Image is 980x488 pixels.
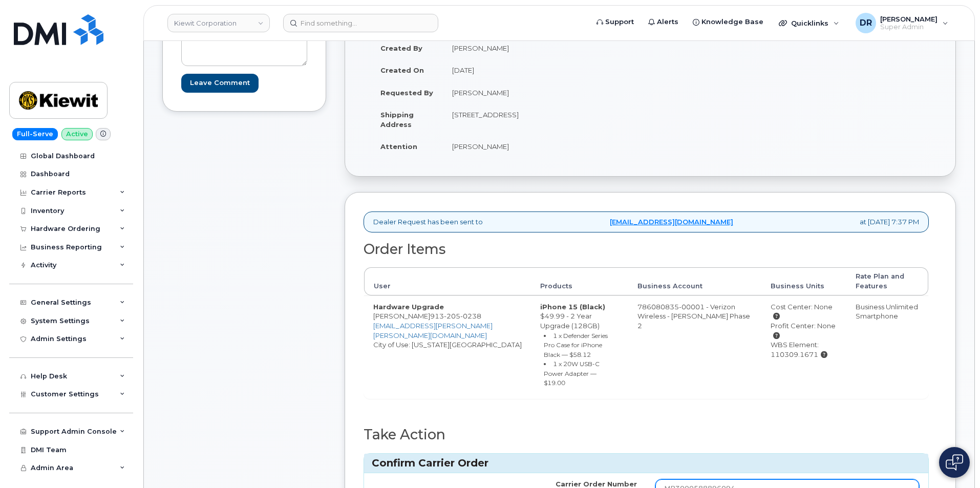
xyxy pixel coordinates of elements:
h2: Take Action [364,427,929,442]
span: [PERSON_NAME] [880,15,938,23]
h2: Order Items [364,242,929,257]
td: [STREET_ADDRESS] [443,103,643,135]
span: Support [605,17,634,27]
th: User [364,267,531,295]
th: Business Account [628,267,761,295]
span: Alerts [657,17,678,27]
span: Quicklinks [791,19,828,27]
strong: Attention [380,142,417,151]
div: Dori Ripley [848,13,955,33]
strong: Shipping Address [380,111,414,129]
td: [DATE] [443,59,643,81]
input: Leave Comment [181,74,259,93]
td: [PERSON_NAME] [443,135,643,158]
div: Dealer Request has been sent to at [DATE] 7:37 PM [364,211,929,232]
div: WBS Element: 110309.1671 [771,340,837,359]
img: Open chat [946,454,963,471]
div: Cost Center: None [771,302,837,321]
small: 1 x 20W USB-C Power Adapter — $19.00 [544,360,600,387]
small: 1 x Defender Series Pro Case for iPhone Black — $58.12 [544,332,608,358]
a: Support [589,12,641,32]
span: Super Admin [880,23,938,31]
a: [EMAIL_ADDRESS][DOMAIN_NAME] [610,217,733,227]
th: Products [531,267,628,295]
span: Knowledge Base [701,17,763,27]
strong: Created By [380,44,422,52]
td: [PERSON_NAME] [443,37,643,59]
td: $49.99 - 2 Year Upgrade (128GB) [531,295,628,398]
strong: iPhone 15 (Black) [540,303,605,311]
td: Business Unlimited Smartphone [846,295,928,398]
span: 205 [444,312,460,320]
td: [PERSON_NAME] [443,81,643,104]
th: Rate Plan and Features [846,267,928,295]
strong: Requested By [380,89,433,97]
a: [EMAIL_ADDRESS][PERSON_NAME][PERSON_NAME][DOMAIN_NAME] [373,322,493,340]
strong: Hardware Upgrade [373,303,444,311]
a: Knowledge Base [686,12,771,32]
span: 913 [430,312,481,320]
td: [PERSON_NAME] City of Use: [US_STATE][GEOGRAPHIC_DATA] [364,295,531,398]
div: Quicklinks [772,13,846,33]
a: Kiewit Corporation [167,14,270,32]
div: Profit Center: None [771,321,837,340]
a: Alerts [641,12,686,32]
input: Find something... [283,14,438,32]
span: 0238 [460,312,481,320]
span: DR [860,17,872,29]
th: Business Units [761,267,846,295]
h3: Confirm Carrier Order [372,456,921,470]
td: 786080835-00001 - Verizon Wireless - [PERSON_NAME] Phase 2 [628,295,761,398]
strong: Created On [380,66,424,74]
